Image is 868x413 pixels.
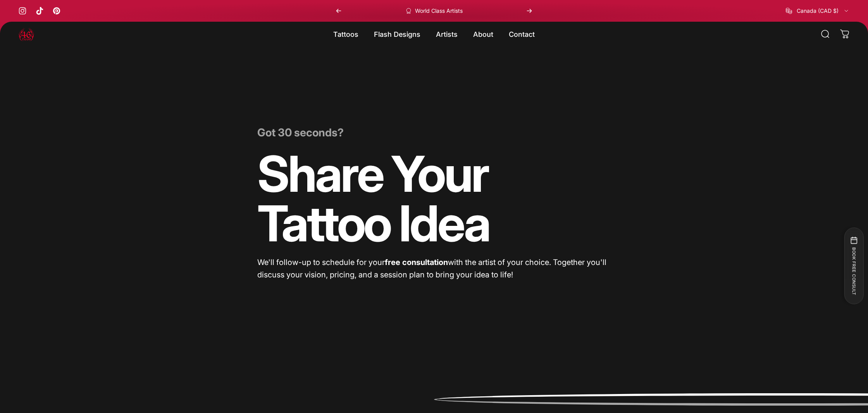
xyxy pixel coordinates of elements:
animate-element: Share [257,149,382,199]
strong: free consultation [385,258,448,267]
p: We'll follow-up to schedule for your with the artist of your choice. Together you'll discuss your... [257,256,611,281]
button: BOOK FREE CONSULT [844,227,863,304]
nav: Primary [325,26,542,42]
strong: Got 30 seconds? [257,126,344,139]
animate-element: Your [391,149,488,199]
animate-element: Idea [399,199,489,248]
span: Canada (CAD $) [797,7,839,14]
summary: Artists [428,26,465,42]
summary: About [465,26,501,42]
summary: Tattoos [325,26,366,42]
a: 0 items [836,26,853,43]
p: World Class Artists [415,7,463,14]
a: Contact [501,26,542,42]
summary: Flash Designs [366,26,428,42]
animate-element: Tattoo [257,199,390,248]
